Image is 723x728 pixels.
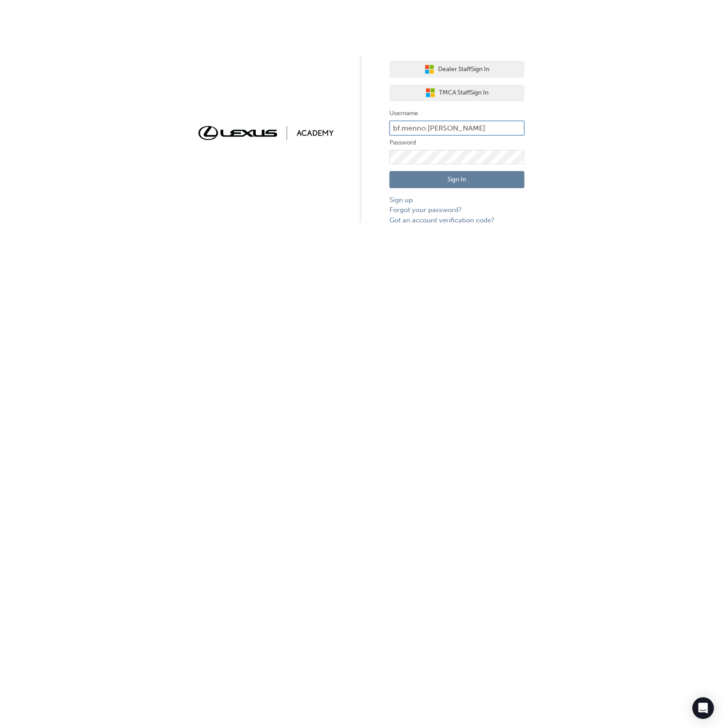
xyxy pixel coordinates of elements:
[389,195,524,205] a: Sign up
[389,215,524,226] a: Got an account verification code?
[389,137,524,148] label: Password
[389,205,524,215] a: Forgot your password?
[389,61,524,78] button: Dealer StaffSign In
[199,126,334,140] img: Trak
[438,64,489,75] span: Dealer Staff Sign In
[389,108,524,119] label: Username
[389,121,524,136] input: Username
[692,697,714,719] div: Open Intercom Messenger
[389,171,524,188] button: Sign In
[389,85,524,102] button: TMCA StaffSign In
[439,88,488,98] span: TMCA Staff Sign In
